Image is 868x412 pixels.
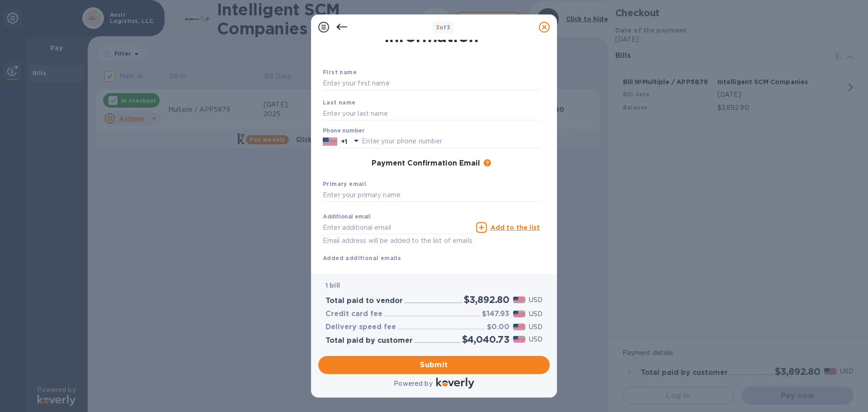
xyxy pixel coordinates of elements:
input: Enter your primary name [323,189,540,202]
input: Enter your last name [323,107,540,120]
h3: Delivery speed fee [325,323,396,331]
h3: Credit card fee [325,310,382,318]
p: USD [529,295,542,305]
p: Powered by [394,379,432,388]
img: Logo [436,378,474,388]
img: USD [513,297,525,303]
b: Added additional emails [323,255,401,261]
span: 3 [436,24,439,31]
label: Phone number [323,128,364,134]
h3: $0.00 [487,323,509,331]
img: USD [513,311,525,317]
p: Email address will be added to the list of emails [323,236,472,246]
h3: Total paid by customer [325,336,413,345]
h2: $3,892.80 [464,294,509,305]
span: Submit [325,360,542,370]
img: USD [513,336,525,342]
button: Submit [318,356,550,374]
input: Enter your first name [323,77,540,90]
b: of 3 [436,24,451,31]
b: Primary email [323,180,366,187]
u: Add to the list [491,224,540,231]
p: USD [529,322,542,332]
label: Additional email [323,214,371,220]
b: First name [323,69,357,76]
h1: Payment Contact Information [323,8,540,46]
input: Enter additional email [323,221,472,234]
b: 1 bill [325,282,340,289]
b: Last name [323,99,356,106]
h3: $147.93 [482,310,509,318]
img: USD [513,324,525,330]
p: USD [529,309,542,319]
h3: Payment Confirmation Email [372,159,480,168]
input: Enter your phone number [362,135,540,148]
p: +1 [341,137,347,146]
p: USD [529,335,542,344]
img: US [323,137,337,147]
h2: $4,040.73 [462,334,509,345]
h3: Total paid to vendor [325,297,403,305]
